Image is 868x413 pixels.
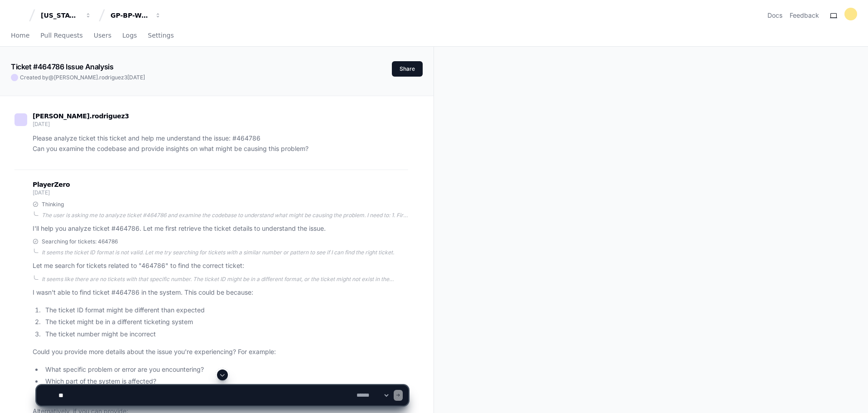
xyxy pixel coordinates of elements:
button: GP-BP-WoodProducts [107,7,165,24]
button: Share [392,61,423,77]
span: [DATE] [33,121,49,127]
a: Home [11,25,29,46]
span: Home [11,33,29,38]
span: Pull Requests [40,33,82,38]
button: [US_STATE] Pacific [37,7,95,24]
div: The user is asking me to analyze ticket #464786 and examine the codebase to understand what might... [42,212,408,219]
div: GP-BP-WoodProducts [111,11,149,20]
li: The ticket ID format might be different than expected [43,305,408,316]
p: I'll help you analyze ticket #464786. Let me first retrieve the ticket details to understand the ... [33,224,408,234]
span: Settings [148,33,174,38]
span: [DATE] [127,74,145,81]
li: The ticket might be in a different ticketing system [43,317,408,327]
a: Users [94,25,111,46]
a: Pull Requests [40,25,82,46]
span: Logs [122,33,137,38]
span: [PERSON_NAME].rodriguez3 [54,74,127,81]
span: Users [94,33,111,38]
div: [US_STATE] Pacific [41,11,80,20]
p: Could you provide more details about the issue you're experiencing? For example: [33,347,408,357]
span: Searching for tickets: 464786 [42,238,118,245]
p: Let me search for tickets related to "464786" to find the correct ticket: [33,261,408,271]
li: The ticket number might be incorrect [43,329,408,340]
span: [PERSON_NAME].rodriguez3 [33,112,129,120]
span: [DATE] [33,189,49,196]
div: It seems like there are no tickets with that specific number. The ticket ID might be in a differe... [42,276,408,283]
span: Created by [20,74,145,81]
button: Feedback [790,11,819,20]
div: It seems the ticket ID format is not valid. Let me try searching for tickets with a similar numbe... [42,249,408,256]
span: @ [48,74,54,81]
p: I wasn't able to find ticket #464786 in the system. This could be because: [33,287,408,298]
span: PlayerZero [33,182,70,187]
p: Please analyze ticket this ticket and help me understand the issue: #464786 Can you examine the c... [33,133,408,154]
span: Thinking [42,201,64,208]
a: Settings [148,25,174,46]
li: What specific problem or error are you encountering? [43,364,408,375]
a: Logs [122,25,137,46]
app-text-character-animate: Ticket #464786 Issue Analysis [11,62,113,71]
a: Docs [767,11,782,20]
